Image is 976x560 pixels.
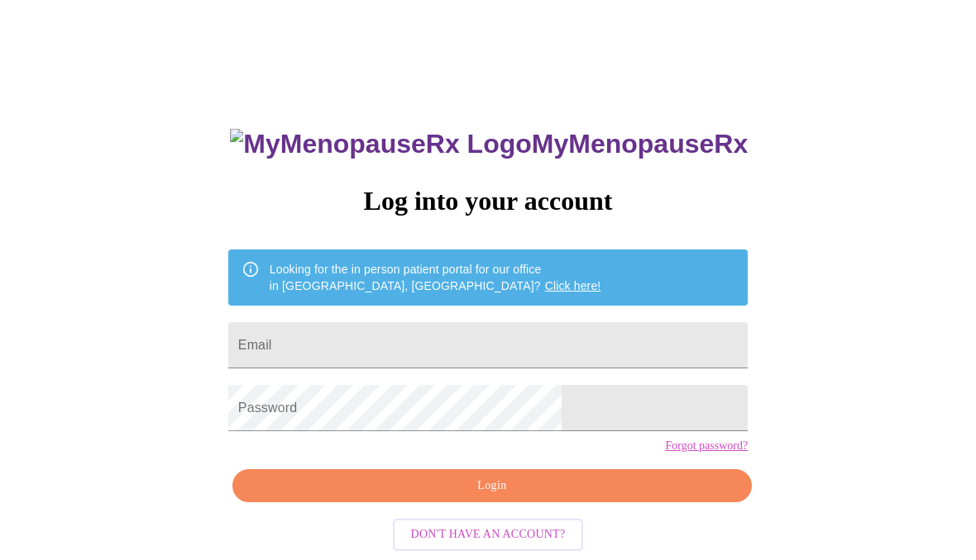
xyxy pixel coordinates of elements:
[393,519,584,551] button: Don't have an account?
[411,524,566,545] span: Don't have an account?
[232,469,752,503] button: Login
[665,439,748,453] a: Forgot password?
[230,129,531,159] img: MyMenopauseRx Logo
[545,279,601,292] a: Click here!
[251,476,733,496] span: Login
[389,526,588,540] a: Don't have an account?
[230,129,748,159] h3: MyMenopauseRx
[228,186,748,216] h3: Log into your account
[270,254,601,301] div: Looking for the in person patient portal for our office in [GEOGRAPHIC_DATA], [GEOGRAPHIC_DATA]?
